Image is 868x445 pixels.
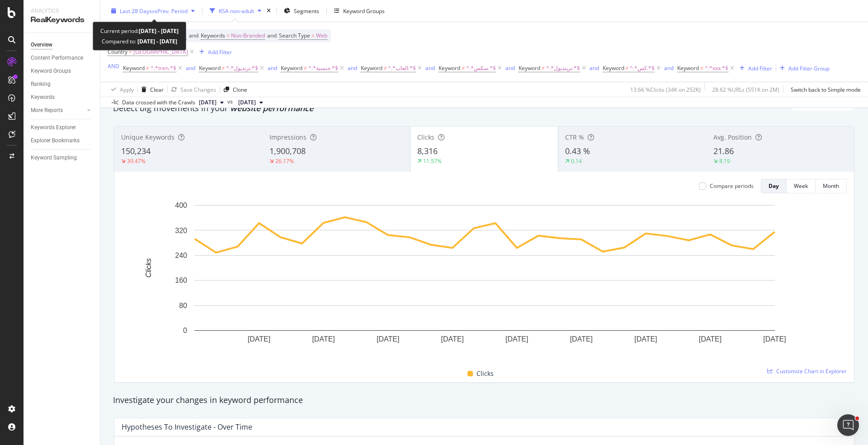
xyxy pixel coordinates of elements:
[476,368,494,379] span: Clicks
[268,64,277,72] button: and
[235,97,267,108] button: [DATE]
[710,182,754,190] div: Compare periods
[719,157,730,165] div: 8.19
[231,29,265,42] span: Non-Branded
[294,7,319,14] span: Segments
[113,394,855,406] div: Investigate your changes in keyword performance
[570,335,593,343] text: [DATE]
[31,80,94,89] a: Ranking
[226,62,258,75] span: ^.*ترنديول.*$
[31,7,93,15] div: Analytics
[664,64,674,72] div: and
[626,64,629,72] span: ≠
[145,258,152,278] text: Clicks
[175,226,187,234] text: 320
[664,64,674,72] button: and
[265,6,273,15] div: times
[233,85,247,93] div: Clone
[31,153,94,163] a: Keyword Sampling
[123,64,145,72] span: Keyword
[199,98,217,107] span: 2025 Oct. 3rd
[630,85,701,93] div: 13.66 % Clicks ( 34K on 252K )
[179,302,187,309] text: 80
[700,64,703,72] span: ≠
[120,85,134,93] div: Apply
[121,133,175,141] span: Unique Keywords
[208,48,232,56] div: Add Filter
[175,276,187,284] text: 160
[837,414,859,436] iframe: Intercom live chat
[388,62,416,75] span: ^.*العاب.*$
[330,4,388,18] button: Keyword Groups
[222,64,225,72] span: ≠
[227,98,235,106] span: vs
[794,182,808,190] div: Week
[281,64,302,72] span: Keyword
[108,82,134,97] button: Apply
[269,133,307,141] span: Impressions
[279,32,310,39] span: Search Type
[304,64,307,72] span: ≠
[348,64,357,72] div: and
[31,15,93,25] div: RealKeywords
[108,4,198,18] button: Last 28 DaysvsPrev. Period
[823,182,839,190] div: Month
[151,62,176,75] span: ^.*tren.*$
[546,62,580,75] span: ^.*ترينديول.*$
[31,80,51,89] div: Ranking
[31,153,77,163] div: Keyword Sampling
[677,64,699,72] span: Keyword
[31,53,83,63] div: Content Performance
[311,32,315,39] span: =
[776,367,847,375] span: Customize Chart in Explorer
[425,64,435,72] div: and
[122,201,847,358] svg: A chart.
[312,335,335,343] text: [DATE]
[175,252,187,259] text: 240
[219,7,254,14] div: KSA non-adult
[736,63,772,74] button: Add Filter
[186,64,195,72] div: and
[195,97,227,108] button: [DATE]
[31,136,80,145] div: Explorer Bookmarks
[146,64,149,72] span: ≠
[220,82,247,97] button: Clone
[31,106,85,115] a: More Reports
[542,64,545,72] span: ≠
[343,7,385,14] div: Keyword Groups
[788,64,830,72] div: Add Filter Group
[748,64,772,72] div: Add Filter
[348,64,357,72] button: and
[590,64,599,72] div: and
[505,335,528,343] text: [DATE]
[31,106,63,115] div: More Reports
[269,145,306,156] span: 1,900,708
[127,157,146,165] div: 39.47%
[590,64,599,72] button: and
[31,93,55,102] div: Keywords
[122,98,195,107] div: Data crossed with the Crawls
[384,64,387,72] span: ≠
[441,335,464,343] text: [DATE]
[776,63,830,74] button: Add Filter Group
[565,145,590,156] span: 0.43 %
[31,40,52,50] div: Overview
[152,7,188,14] span: vs Prev. Period
[417,145,438,156] span: 8,316
[31,123,94,132] a: Keywords Explorer
[767,367,847,375] a: Customize Chart in Explorer
[108,62,119,70] div: AND
[791,85,861,93] div: Switch back to Simple mode
[571,157,582,165] div: 0.14
[226,32,230,39] span: =
[275,157,294,165] div: 26.17%
[308,62,338,75] span: ^.*جنسية.*$
[565,133,584,141] span: CTR %
[189,32,198,39] span: and
[206,4,265,18] button: KSA non-adult
[175,201,187,209] text: 400
[201,32,225,39] span: Keywords
[120,7,152,14] span: Last 28 Days
[634,335,657,343] text: [DATE]
[183,327,187,334] text: 0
